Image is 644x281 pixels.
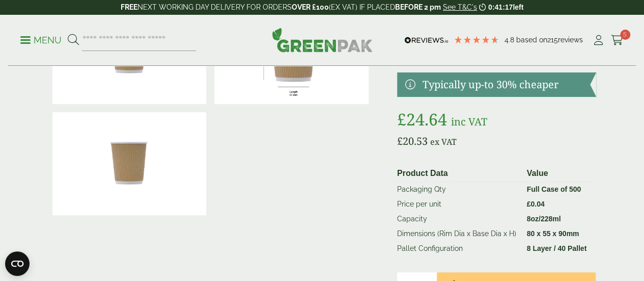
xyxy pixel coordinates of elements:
[526,185,581,193] strong: Full Case of 500
[547,36,558,44] span: 215
[620,30,630,40] span: 5
[488,3,513,11] span: 0:41:17
[430,136,457,147] span: ex VAT
[292,3,329,11] strong: OVER £100
[393,182,523,197] td: Packaging Qty
[611,35,624,45] i: Cart
[611,33,624,48] a: 5
[404,37,449,44] img: REVIEWS.io
[393,241,523,256] td: Pallet Configuration
[393,165,523,182] th: Product Data
[397,134,403,148] span: £
[393,197,523,212] td: Price per unit
[522,165,592,182] th: Value
[592,35,605,45] i: My Account
[397,134,428,148] bdi: 20.53
[272,28,373,52] img: GreenPak Supplies
[505,36,516,44] span: 4.8
[52,112,207,215] img: 8oz Kraft Ripple Cup Full Case Of 0
[397,108,447,130] bdi: 24.64
[20,34,62,46] p: Menu
[393,212,523,226] td: Capacity
[443,3,477,11] a: See T&C's
[397,108,406,130] span: £
[513,3,523,11] span: left
[516,36,547,44] span: Based on
[526,200,544,208] bdi: 0.04
[395,3,441,11] strong: BEFORE 2 pm
[526,244,586,252] strong: 8 Layer / 40 Pallet
[558,36,583,44] span: reviews
[121,3,137,11] strong: FREE
[393,226,523,241] td: Dimensions (Rim Dia x Base Dia x H)
[5,251,30,276] button: Open CMP widget
[451,115,487,129] span: inc VAT
[526,215,561,223] strong: 8oz/228ml
[526,200,530,208] span: £
[526,229,579,238] strong: 80 x 55 x 90mm
[454,35,499,44] div: 4.79 Stars
[20,34,62,44] a: Menu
